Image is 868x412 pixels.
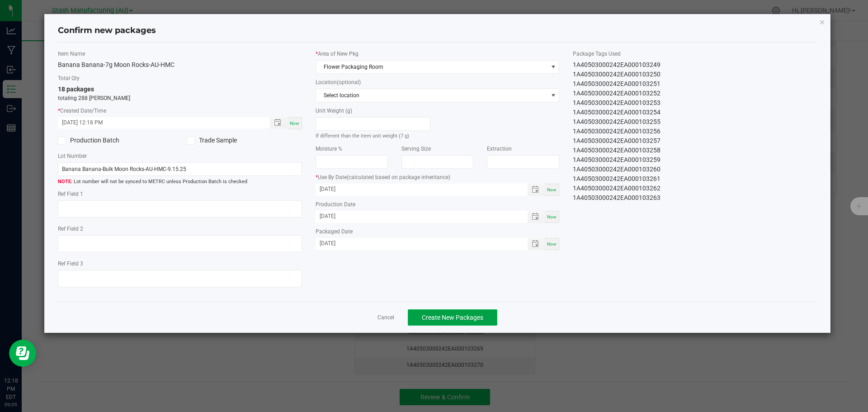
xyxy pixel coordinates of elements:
[58,190,302,198] label: Ref Field 1
[573,193,817,203] div: 1A40503000242EA000103263
[58,178,302,186] span: Lot number will not be synced to METRC unless Production Batch is checked
[573,108,817,117] div: 1A40503000242EA000103254
[573,155,817,165] div: 1A40503000242EA000103259
[58,60,302,70] div: Banana Banana-7g Moon Rocks-AU-HMC
[58,50,302,58] label: Item Name
[573,127,817,136] div: 1A40503000242EA000103256
[573,165,817,174] div: 1A40503000242EA000103260
[290,121,299,126] span: Now
[9,340,36,367] iframe: Resource center
[58,85,94,93] span: 18 packages
[573,70,817,79] div: 1A40503000242EA000103250
[316,238,518,249] input: Packaged Date
[547,214,557,219] span: Now
[58,152,302,160] label: Lot Number
[316,227,560,236] label: Packaged Date
[58,260,302,268] label: Ref Field 3
[573,136,817,146] div: 1A40503000242EA000103257
[316,211,518,222] input: Production Date
[573,60,817,70] div: 1A40503000242EA000103249
[377,314,394,322] a: Cancel
[316,133,409,139] small: If different than the item unit weight (7 g)
[58,136,173,145] label: Production Batch
[316,107,431,115] label: Unit Weight (g)
[547,187,557,192] span: Now
[573,98,817,108] div: 1A40503000242EA000103253
[58,25,817,37] h4: Confirm new packages
[58,225,302,233] label: Ref Field 2
[422,314,483,321] span: Create New Packages
[408,309,497,326] button: Create New Packages
[316,89,548,102] span: Select location
[316,145,388,153] label: Moisture %
[316,89,560,102] span: NO DATA FOUND
[58,107,302,115] label: Created Date/Time
[487,145,559,153] label: Extraction
[401,145,474,153] label: Serving Size
[528,211,545,223] span: Toggle popup
[316,173,560,181] label: Use By Date
[270,117,288,128] span: Toggle popup
[528,238,545,250] span: Toggle popup
[573,50,817,58] label: Package Tags Used
[187,136,302,145] label: Trade Sample
[573,174,817,184] div: 1A40503000242EA000103261
[316,78,560,86] label: Location
[58,94,302,102] p: totaling 288 [PERSON_NAME]
[316,50,560,58] label: Area of New Pkg
[528,184,545,196] span: Toggle popup
[316,61,548,73] span: Flower Packaging Room
[316,200,560,208] label: Production Date
[316,184,518,195] input: Use By Date
[347,174,450,180] span: (calculated based on package inheritance)
[573,146,817,155] div: 1A40503000242EA000103258
[573,117,817,127] div: 1A40503000242EA000103255
[573,184,817,193] div: 1A40503000242EA000103262
[58,117,260,128] input: Created Datetime
[547,242,557,246] span: Now
[58,74,302,82] label: Total Qty
[573,89,817,98] div: 1A40503000242EA000103252
[337,79,361,85] span: (optional)
[573,79,817,89] div: 1A40503000242EA000103251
